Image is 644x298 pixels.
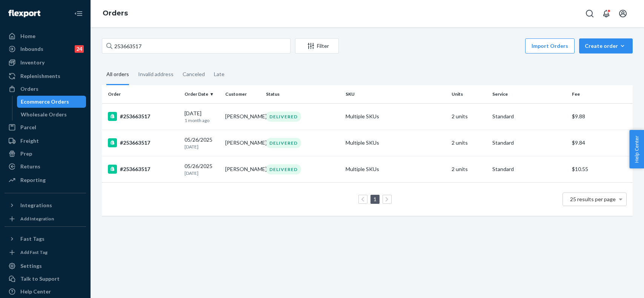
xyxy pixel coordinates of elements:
[108,112,178,121] div: #253663517
[20,235,45,243] div: Fast Tags
[5,286,86,298] a: Help Center
[492,165,566,173] p: Standard
[184,110,219,124] div: [DATE]
[629,130,644,168] button: Help Center
[184,162,219,176] div: 05/26/2025
[5,174,86,186] a: Reporting
[372,196,378,202] a: Page 1 is your current page
[343,130,449,156] td: Multiple SKUs
[21,111,67,118] div: Wholesale Orders
[5,135,86,147] a: Freight
[266,138,301,148] div: DELIVERED
[585,42,627,50] div: Create order
[181,85,222,103] th: Order Date
[20,202,52,209] div: Integrations
[5,160,86,173] a: Returns
[570,196,616,202] span: 25 results per page
[343,156,449,182] td: Multiple SKUs
[225,91,260,97] div: Customer
[295,42,338,50] div: Filter
[5,199,86,211] button: Integrations
[184,136,219,150] div: 05/26/2025
[5,260,86,272] a: Settings
[5,121,86,133] a: Parcel
[449,103,489,130] td: 2 units
[20,72,60,80] div: Replenishments
[5,30,86,42] a: Home
[5,148,86,160] a: Prep
[5,83,86,95] a: Orders
[21,98,69,105] div: Ecommerce Orders
[20,32,35,40] div: Home
[20,262,42,270] div: Settings
[449,156,489,182] td: 2 units
[5,273,86,285] button: Talk to Support
[449,130,489,156] td: 2 units
[343,103,449,130] td: Multiple SKUs
[266,164,301,174] div: DELIVERED
[102,38,290,53] input: Search orders
[343,85,449,103] th: SKU
[184,117,219,124] p: 1 month ago
[266,112,301,122] div: DELIVERED
[20,59,45,66] div: Inventory
[20,176,46,184] div: Reporting
[569,85,633,103] th: Fee
[295,38,339,53] button: Filter
[5,70,86,82] a: Replenishments
[5,233,86,245] button: Fast Tags
[184,170,219,176] p: [DATE]
[184,144,219,150] p: [DATE]
[20,137,39,145] div: Freight
[8,10,40,17] img: Flexport logo
[20,150,32,157] div: Prep
[17,109,86,121] a: Wholesale Orders
[75,45,84,53] div: 24
[263,85,343,103] th: Status
[596,275,636,294] iframe: Opens a widget where you can chat to one of our agents
[569,130,633,156] td: $9.84
[582,6,597,21] button: Open Search Box
[103,9,128,17] a: Orders
[20,288,51,295] div: Help Center
[579,38,633,53] button: Create order
[214,64,224,84] div: Late
[5,43,86,55] a: Inbounds24
[222,130,263,156] td: [PERSON_NAME]
[222,156,263,182] td: [PERSON_NAME]
[5,248,86,257] a: Add Fast Tag
[71,6,86,21] button: Close Navigation
[20,124,36,131] div: Parcel
[492,139,566,147] p: Standard
[5,57,86,69] a: Inventory
[20,85,38,93] div: Orders
[492,113,566,120] p: Standard
[525,38,575,53] button: Import Orders
[449,85,489,103] th: Units
[569,103,633,130] td: $9.88
[108,138,178,147] div: #253663517
[17,96,86,108] a: Ecommerce Orders
[102,85,181,103] th: Order
[183,64,205,84] div: Canceled
[489,85,569,103] th: Service
[20,275,60,283] div: Talk to Support
[138,64,174,84] div: Invalid address
[97,3,134,24] ol: breadcrumbs
[108,165,178,174] div: #253663517
[5,214,86,223] a: Add Integration
[599,6,614,21] button: Open notifications
[20,215,54,222] div: Add Integration
[20,45,43,53] div: Inbounds
[222,103,263,130] td: [PERSON_NAME]
[615,6,630,21] button: Open account menu
[20,163,40,170] div: Returns
[20,249,48,255] div: Add Fast Tag
[106,64,129,85] div: All orders
[569,156,633,182] td: $10.55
